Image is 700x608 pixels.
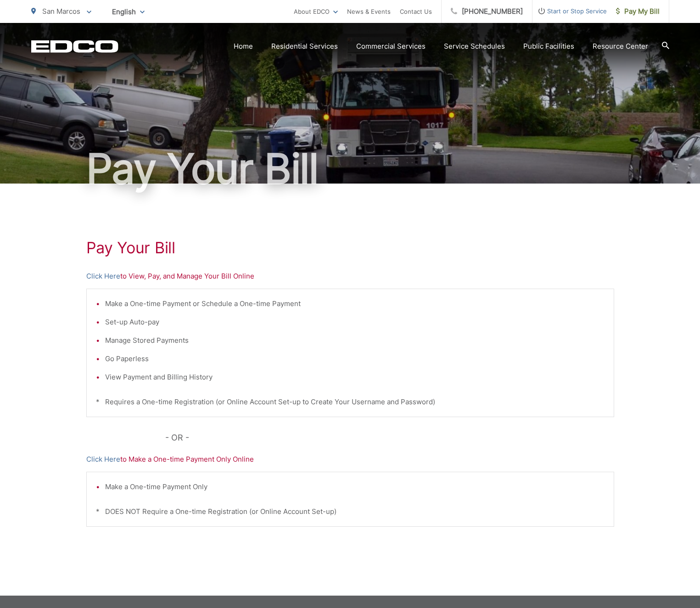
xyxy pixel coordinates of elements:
a: News & Events [347,6,391,17]
a: Home [234,41,253,52]
a: EDCD logo. Return to the homepage. [31,40,118,53]
li: Make a One-time Payment Only [105,481,605,492]
span: San Marcos [42,7,80,16]
p: * Requires a One-time Registration (or Online Account Set-up to Create Your Username and Password) [96,396,605,407]
a: Contact Us [400,6,432,17]
li: Set-up Auto-pay [105,317,605,328]
li: View Payment and Billing History [105,372,605,383]
a: Commercial Services [356,41,426,52]
a: Residential Services [271,41,338,52]
span: Pay My Bill [616,6,660,17]
span: English [105,4,151,20]
li: Go Paperless [105,353,605,364]
li: Make a One-time Payment or Schedule a One-time Payment [105,298,605,309]
a: Click Here [86,454,120,465]
li: Manage Stored Payments [105,335,605,346]
a: Public Facilities [523,41,574,52]
a: Click Here [86,271,120,282]
p: * DOES NOT Require a One-time Registration (or Online Account Set-up) [96,506,605,517]
h1: Pay Your Bill [31,146,669,192]
p: to Make a One-time Payment Only Online [86,454,614,465]
a: Resource Center [593,41,648,52]
p: to View, Pay, and Manage Your Bill Online [86,271,614,282]
a: Service Schedules [444,41,505,52]
p: - OR - [165,431,614,445]
h1: Pay Your Bill [86,239,614,257]
a: About EDCO [294,6,338,17]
